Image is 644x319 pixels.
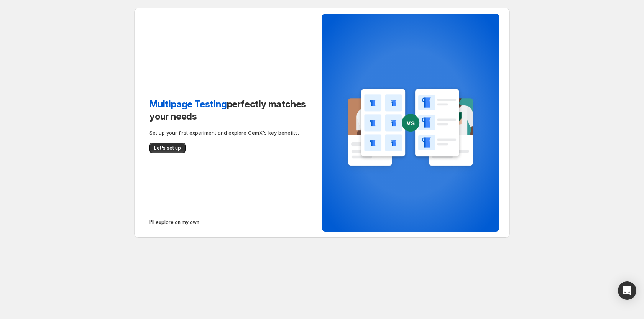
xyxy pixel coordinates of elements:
[149,99,227,110] span: Multipage Testing
[149,219,199,225] span: I'll explore on my own
[339,86,482,177] img: multipage-testing-guide-bg
[149,98,307,123] h2: perfectly matches your needs
[618,281,636,300] div: Open Intercom Messenger
[145,217,204,228] button: I'll explore on my own
[149,143,186,153] button: Let's set up
[149,129,307,136] p: Set up your first experiment and explore GemX's key benefits.
[154,145,181,151] span: Let's set up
